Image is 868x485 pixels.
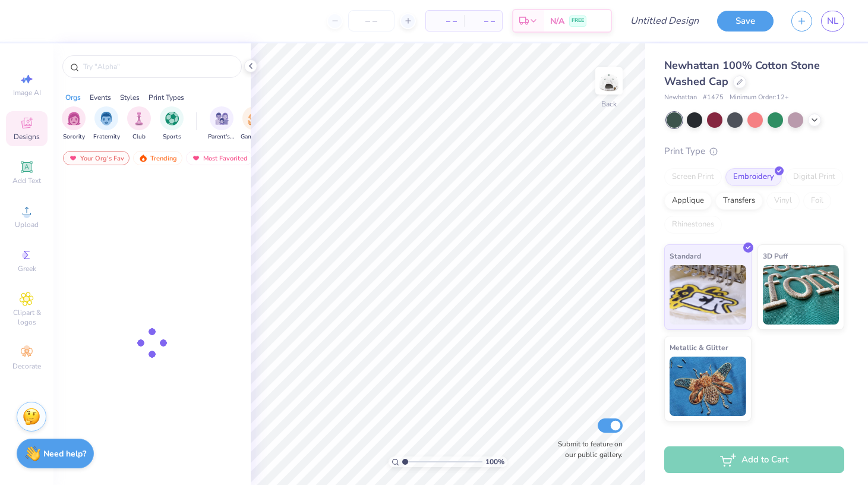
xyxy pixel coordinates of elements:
[127,106,151,141] div: filter for Club
[163,133,181,141] span: Sports
[120,92,140,103] div: Styles
[621,9,708,33] input: Untitled Design
[93,133,120,141] span: Fraternity
[160,106,184,141] button: filter button
[715,192,763,210] div: Transfers
[827,14,838,28] span: NL
[348,10,394,32] input: – –
[803,192,831,210] div: Foil
[6,308,48,327] span: Clipart & logos
[62,106,86,141] button: filter button
[664,58,820,89] span: Newhattan 100% Cotton Stone Washed Cap
[43,448,86,459] strong: Need help?
[664,192,712,210] div: Applique
[763,250,788,262] span: 3D Puff
[63,151,130,165] div: Your Org's Fav
[670,265,746,325] img: Standard
[601,99,617,109] div: Back
[670,357,746,416] img: Metallic & Glitter
[208,133,235,141] span: Parent's Weekend
[241,106,268,141] div: filter for Game Day
[191,154,201,162] img: most_fav.gif
[597,69,621,93] img: Back
[65,92,81,103] div: Orgs
[572,17,584,25] span: FREE
[471,15,495,27] span: – –
[248,112,261,125] img: Game Day Image
[149,92,184,103] div: Print Types
[717,11,774,32] button: Save
[730,93,789,103] span: Minimum Order: 12 +
[664,168,722,186] div: Screen Print
[186,151,253,165] div: Most Favorited
[93,106,120,141] button: filter button
[138,154,148,162] img: trending.gif
[433,15,457,27] span: – –
[485,456,504,467] span: 100 %
[93,106,120,141] div: filter for Fraternity
[725,168,782,186] div: Embroidery
[766,192,800,210] div: Vinyl
[241,133,268,141] span: Game Day
[132,112,146,125] img: Club Image
[241,106,268,141] button: filter button
[550,15,564,27] span: N/A
[703,93,724,103] span: # 1475
[127,106,151,141] button: filter button
[63,133,85,141] span: Sorority
[132,133,146,141] span: Club
[133,151,182,165] div: Trending
[670,341,728,354] span: Metallic & Glitter
[664,144,844,158] div: Print Type
[763,265,839,325] img: 3D Puff
[62,106,86,141] div: filter for Sorority
[100,112,113,125] img: Fraternity Image
[82,61,234,73] input: Try "Alpha"
[90,92,111,103] div: Events
[208,106,235,141] div: filter for Parent's Weekend
[12,176,41,185] span: Add Text
[18,264,36,273] span: Greek
[165,112,179,125] img: Sports Image
[664,93,697,103] span: Newhattan
[14,132,40,141] span: Designs
[821,11,844,32] a: NL
[215,112,229,125] img: Parent's Weekend Image
[664,216,722,234] div: Rhinestones
[208,106,235,141] button: filter button
[160,106,184,141] div: filter for Sports
[67,112,81,125] img: Sorority Image
[785,168,843,186] div: Digital Print
[13,88,41,97] span: Image AI
[551,439,623,460] label: Submit to feature on our public gallery.
[68,154,78,162] img: most_fav.gif
[12,361,41,371] span: Decorate
[15,220,39,229] span: Upload
[670,250,701,262] span: Standard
